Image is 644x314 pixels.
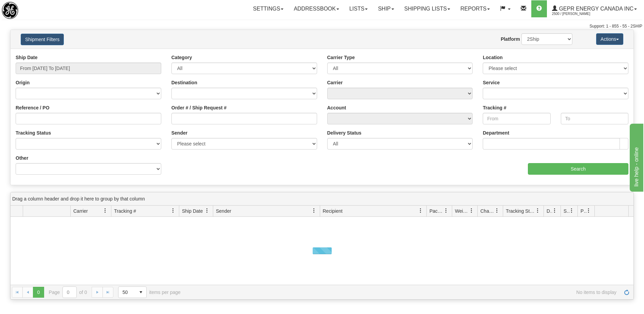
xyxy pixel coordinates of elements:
[596,33,623,45] button: Actions
[549,205,560,216] a: Delivery Status filter column settings
[528,163,628,175] input: Search
[399,0,455,17] a: Shipping lists
[5,4,63,12] div: live help - online
[561,113,628,124] input: To
[373,0,399,17] a: Ship
[171,129,187,136] label: Sender
[182,208,203,214] span: Ship Date
[114,208,136,214] span: Tracking #
[480,208,495,214] span: Charge
[118,286,147,298] span: Page sizes drop down
[455,0,495,17] a: Reports
[628,122,643,192] iframe: chat widget
[566,205,577,216] a: Shipment Issues filter column settings
[327,104,346,111] label: Account
[16,129,51,136] label: Tracking Status
[2,23,642,29] div: Support: 1 - 855 - 55 - 2SHIP
[583,205,594,216] a: Pickup Status filter column settings
[327,129,362,136] label: Delivery Status
[16,54,38,61] label: Ship Date
[99,205,111,216] a: Carrier filter column settings
[171,54,192,61] label: Category
[552,11,603,17] span: 2500 / [PERSON_NAME]
[327,54,355,61] label: Carrier Type
[581,208,586,214] span: Pickup Status
[49,286,87,298] span: Page of 0
[16,155,28,161] label: Other
[621,287,632,298] a: Refresh
[167,205,179,216] a: Tracking # filter column settings
[289,0,344,17] a: Addressbook
[501,36,520,42] label: Platform
[547,0,642,17] a: GEPR Energy Canada Inc 2500 / [PERSON_NAME]
[21,34,64,45] button: Shipment Filters
[532,205,544,216] a: Tracking Status filter column settings
[135,287,146,298] span: select
[483,54,502,61] label: Location
[308,205,320,216] a: Sender filter column settings
[344,0,373,17] a: Lists
[16,79,30,86] label: Origin
[440,205,452,216] a: Packages filter column settings
[2,2,18,19] img: logo2500.jpg
[466,205,477,216] a: Weight filter column settings
[123,289,131,296] span: 50
[506,208,535,214] span: Tracking Status
[491,205,503,216] a: Charge filter column settings
[171,79,197,86] label: Destination
[483,104,506,111] label: Tracking #
[483,129,509,136] label: Department
[118,286,181,298] span: items per page
[483,79,500,86] label: Service
[547,208,552,214] span: Delivery Status
[248,0,289,17] a: Settings
[171,104,227,111] label: Order # / Ship Request #
[73,208,88,214] span: Carrier
[323,208,343,214] span: Recipient
[327,79,343,86] label: Carrier
[201,205,213,216] a: Ship Date filter column settings
[429,208,444,214] span: Packages
[483,113,550,124] input: From
[16,104,50,111] label: Reference / PO
[415,205,426,216] a: Recipient filter column settings
[190,290,617,295] span: No items to display
[33,287,44,298] span: Page 0
[564,208,569,214] span: Shipment Issues
[11,192,633,206] div: grid grouping header
[557,6,633,12] span: GEPR Energy Canada Inc
[455,208,469,214] span: Weight
[216,208,231,214] span: Sender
